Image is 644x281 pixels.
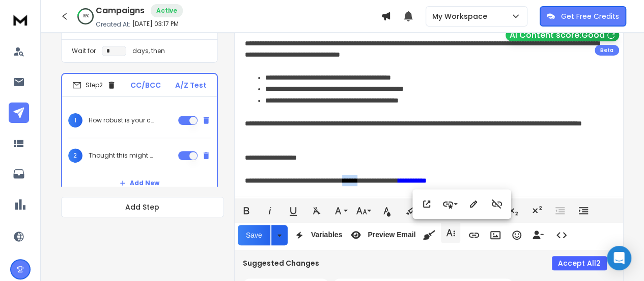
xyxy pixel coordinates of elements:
[132,20,179,28] p: [DATE] 03:17 PM
[96,20,130,29] p: Created At:
[175,80,207,90] p: A/Z Test
[432,11,491,21] p: My Workspace
[130,80,161,90] p: CC/BCC
[366,231,417,239] span: Preview Email
[10,10,31,29] img: logo
[111,173,167,193] button: Add New
[487,194,507,214] button: Unlink
[260,200,279,221] button: Italic (Ctrl+I)
[464,194,483,214] button: Edit Link
[607,246,631,270] div: Open Intercom Messenger
[346,225,417,245] button: Preview Email
[290,225,345,245] button: Variables
[96,5,145,17] h1: Campaigns
[132,47,165,55] p: days, then
[72,81,116,90] div: Step 2
[151,4,183,17] div: Active
[506,29,619,41] button: AI Content score:Good
[595,45,619,56] div: Beta
[72,47,96,55] p: Wait for
[82,13,89,19] p: 16 %
[552,256,607,270] button: Accept All2
[561,11,619,21] p: Get Free Credits
[238,225,270,245] button: Save
[89,116,154,124] p: How robust is your current QA setup?
[330,200,350,221] button: Font Family
[307,200,326,221] button: Clear Formatting
[417,194,436,214] button: Open Link
[89,151,154,160] p: Thought this might be useful for {{companyName}}
[61,73,218,200] li: Step2CC/BCCA/Z Test1How robust is your current QA setup?2Thought this might be useful for {{compa...
[309,231,345,239] span: Variables
[243,258,319,268] h3: Suggested Changes
[237,200,256,221] button: Bold (Ctrl+B)
[552,225,571,245] button: Code View
[68,148,82,163] span: 2
[540,6,626,27] button: Get Free Credits
[61,197,224,217] button: Add Step
[550,200,570,221] button: Decrease Indent (Ctrl+[)
[440,194,460,214] button: Style
[68,113,82,127] span: 1
[574,200,593,221] button: Increase Indent (Ctrl+])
